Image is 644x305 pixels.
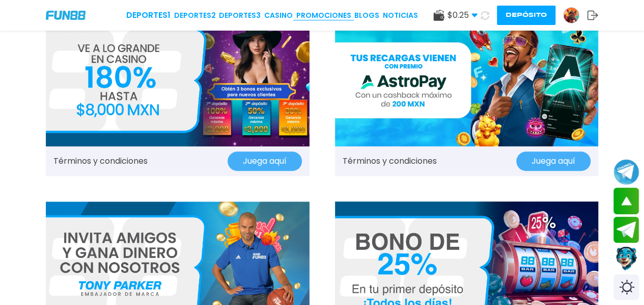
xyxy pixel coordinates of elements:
[383,10,418,21] a: NOTICIAS
[613,159,639,185] button: Join telegram channel
[343,155,437,167] a: Términos y condiciones
[613,188,639,214] button: scroll up
[174,10,216,21] a: Deportes2
[613,217,639,243] button: Join telegram
[564,8,579,23] img: Avatar
[613,274,639,300] div: Switch theme
[296,10,351,21] a: Promociones
[53,155,148,167] a: Términos y condiciones
[516,151,591,171] button: Juega aquí
[354,10,379,21] a: BLOGS
[219,10,261,21] a: Deportes3
[447,9,478,21] span: $ 0.25
[335,14,599,146] img: Promo Banner
[126,9,171,21] a: Deportes1
[264,10,293,21] a: CASINO
[46,14,310,146] img: Promo Banner
[497,6,555,25] button: Depósito
[563,7,587,23] a: Avatar
[613,245,639,272] button: Contact customer service
[228,151,302,171] button: Juega aquí
[46,11,86,19] img: Company Logo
